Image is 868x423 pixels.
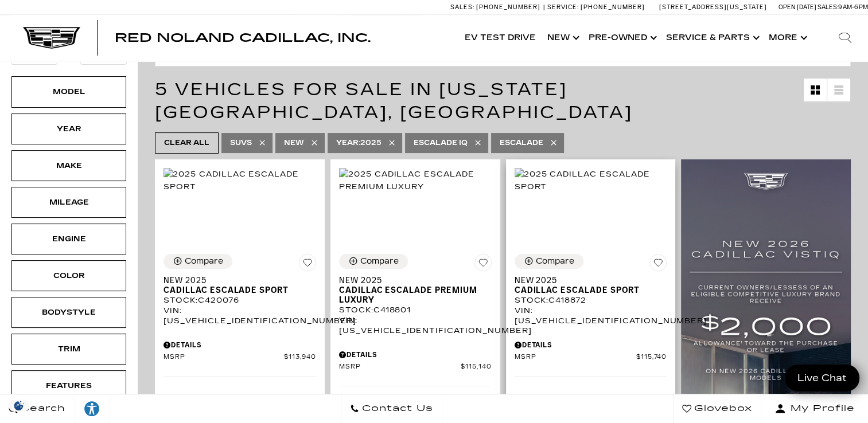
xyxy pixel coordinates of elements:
span: SUVs [230,136,252,150]
button: Open user profile menu [761,394,868,423]
a: Pre-Owned [583,15,660,61]
div: FeaturesFeatures [11,370,126,401]
div: Stock : C418801 [339,305,492,315]
span: Live Chat [792,371,853,385]
span: Cadillac Escalade Sport [164,285,308,295]
div: Year [40,123,98,135]
div: Trim [40,343,98,355]
span: Service: [547,3,579,11]
span: New 2025 [164,276,308,285]
span: $115,740 [636,353,667,362]
section: Click to Open Cookie Consent Modal [6,399,32,412]
div: VIN: [US_VEHICLE_IDENTIFICATION_NUMBER] [339,315,492,336]
div: Stock : C418872 [515,295,667,305]
button: Save Vehicle [649,254,667,276]
div: TrimTrim [11,334,126,365]
span: Year : [336,139,360,147]
img: Opt-Out Icon [6,399,32,412]
div: Compare [185,256,223,267]
a: New 2025Cadillac Escalade Sport [164,276,316,295]
button: Compare Vehicle [164,254,232,269]
span: Sales: [818,3,838,11]
a: Grid View [804,79,827,101]
a: Service & Parts [660,15,763,61]
button: Save Vehicle [299,254,316,276]
a: Glovebox [673,394,761,423]
div: Model [40,85,98,98]
span: Clear All [164,136,209,150]
img: 2025 Cadillac Escalade Premium Luxury [339,168,492,193]
a: Service: [PHONE_NUMBER] [543,4,648,10]
span: Contact Us [359,401,433,417]
a: New [542,15,583,61]
div: MileageMileage [11,187,126,218]
div: Color [40,269,98,282]
span: ESCALADE IQ [414,136,468,150]
div: Pricing Details - New 2025 Cadillac Escalade Sport [515,340,667,350]
span: Search [18,401,65,417]
span: Sales: [450,3,474,11]
a: EV Test Drive [459,15,542,61]
a: New 2025Cadillac Escalade Sport [515,276,667,295]
button: Save Vehicle [474,254,492,276]
div: VIN: [US_VEHICLE_IDENTIFICATION_NUMBER] [164,305,316,326]
span: My Profile [786,401,855,417]
div: Search [822,15,868,61]
span: New [284,136,304,150]
div: Engine [40,233,98,245]
span: $115,140 [461,363,492,371]
div: MakeMake [11,150,126,181]
img: 2025 Cadillac Escalade Sport [164,168,316,193]
div: BodystyleBodystyle [11,297,126,328]
div: Mileage [40,196,98,209]
span: New 2025 [339,276,483,285]
span: Cadillac Escalade Premium Luxury [339,285,483,305]
span: New 2025 [515,276,659,285]
div: Compare [360,256,399,267]
a: [STREET_ADDRESS][US_STATE] [659,3,767,11]
span: MSRP [515,353,636,362]
span: $113,940 [284,353,316,362]
a: MSRP $113,940 [164,353,316,362]
img: Cadillac Dark Logo with Cadillac White Text [23,27,80,49]
span: Cadillac Escalade Sport [515,285,659,295]
span: [PHONE_NUMBER] [476,3,540,11]
button: Compare Vehicle [339,254,408,269]
span: Glovebox [691,401,752,417]
a: Red Noland Cadillac, Inc. [115,32,371,44]
span: Red Noland Cadillac, Inc. [115,31,371,45]
a: Sales: [PHONE_NUMBER] [450,4,543,10]
div: Make [40,159,98,172]
div: Pricing Details - New 2025 Cadillac Escalade Sport [164,340,316,350]
span: 2025 [336,136,382,150]
a: Contact Us [341,394,442,423]
div: Stock : C420076 [164,295,316,305]
a: New 2025Cadillac Escalade Premium Luxury [339,276,492,305]
div: Bodystyle [40,306,98,319]
div: ColorColor [11,260,126,291]
a: Explore your accessibility options [75,394,110,423]
span: MSRP [339,363,461,371]
span: Escalade [500,136,543,150]
span: [PHONE_NUMBER] [581,3,645,11]
div: ModelModel [11,76,126,107]
span: MSRP [164,353,284,362]
a: MSRP $115,740 [515,353,667,362]
button: More [763,15,811,61]
div: Compare [536,256,574,267]
div: Pricing Details - New 2025 Cadillac Escalade Premium Luxury [339,350,492,360]
div: VIN: [US_VEHICLE_IDENTIFICATION_NUMBER] [515,305,667,326]
a: MSRP $115,140 [339,363,492,371]
div: Explore your accessibility options [75,400,109,417]
button: Compare Vehicle [515,254,583,269]
div: Features [40,379,98,392]
img: 2025 Cadillac Escalade Sport [515,168,667,193]
span: 9 AM-6 PM [838,3,868,11]
div: YearYear [11,113,126,144]
a: Live Chat [785,365,859,391]
div: EngineEngine [11,224,126,254]
span: Open [DATE] [779,3,816,11]
span: 5 Vehicles for Sale in [US_STATE][GEOGRAPHIC_DATA], [GEOGRAPHIC_DATA] [155,79,632,123]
